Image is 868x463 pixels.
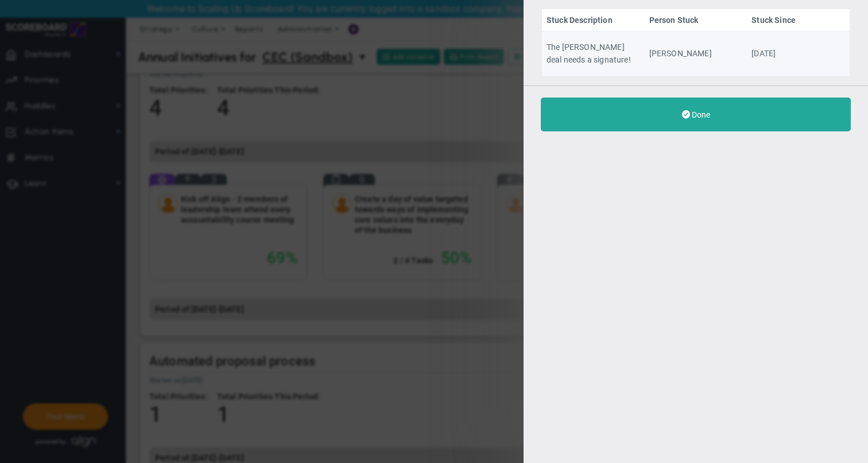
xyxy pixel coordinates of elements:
[747,32,850,76] td: [DATE]
[542,9,645,32] th: Stuck Description
[541,98,851,131] button: Done
[645,32,747,76] td: [PERSON_NAME]
[692,110,710,119] span: Done
[645,9,747,32] th: Person Stuck
[542,32,645,76] td: The [PERSON_NAME] deal needs a signature!
[747,9,850,32] th: Stuck Since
